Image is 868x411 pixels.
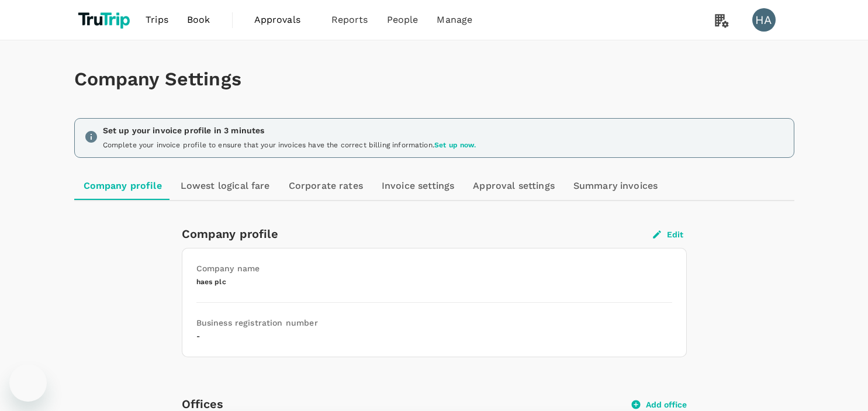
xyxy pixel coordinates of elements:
div: HA [752,8,776,32]
button: Edit [649,229,687,240]
button: Add office [632,399,687,410]
h6: Company name [196,263,672,275]
h6: Business registration number [196,317,672,330]
h1: Company Settings [74,68,794,90]
span: Book [187,13,210,27]
a: Summary invoices [564,172,667,200]
span: Manage [437,13,472,27]
iframe: Button to launch messaging window [9,364,47,402]
img: TruTrip logo [74,7,137,33]
a: Corporate rates [279,172,372,200]
span: - [196,332,200,340]
div: Complete your invoice profile to ensure that your invoices have the correct billing information. [103,140,784,151]
span: Approvals [254,13,313,27]
span: Trips [146,13,168,27]
span: haes plc [196,278,226,286]
a: Approval settings [464,172,564,200]
a: Invoice settings [372,172,464,200]
span: Set up now. [434,141,476,149]
span: People [387,13,419,27]
span: Reports [331,13,368,27]
div: Set up your invoice profile in 3 minutes [103,125,784,137]
a: Company profile [74,172,171,200]
h6: Company profile [182,225,278,243]
a: Lowest logical fare [171,172,279,200]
